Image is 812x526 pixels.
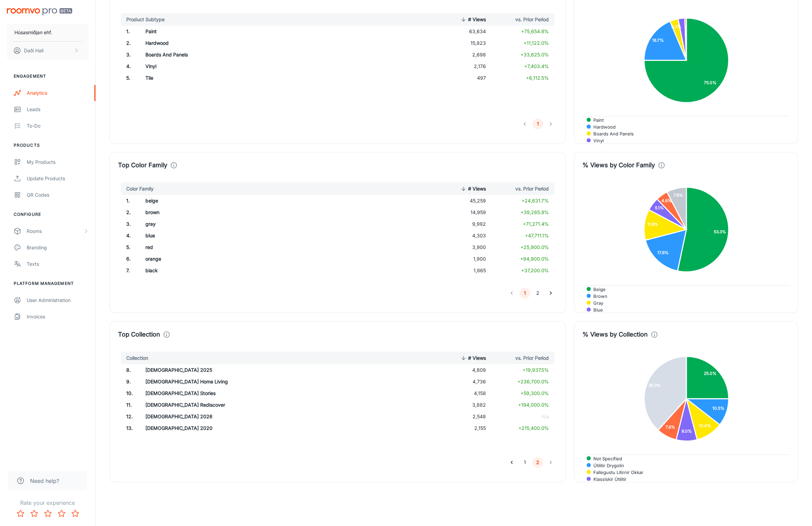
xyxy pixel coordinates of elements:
td: 12 . [118,411,140,422]
span: vs. Prior Period [506,354,549,362]
span: Not specified [589,456,622,462]
button: page 1 [532,118,543,129]
div: Rooms [27,227,83,235]
td: black [140,265,338,276]
div: Invoices [27,313,89,320]
span: +215,400.0% [518,425,549,431]
span: Fallegustu litirnir okkar [589,469,644,475]
button: Go to previous page [506,457,517,468]
span: Need help? [30,477,59,485]
td: 4,736 [426,376,492,387]
span: # Views [459,15,486,24]
button: Go to page 2 [532,288,543,299]
td: 45,259 [426,195,492,207]
td: 10 . [118,387,140,399]
td: 2,698 [426,49,492,61]
td: gray [140,218,338,230]
span: +236,700.0% [517,379,549,384]
td: brown [140,207,338,218]
span: Hardwood [589,124,616,130]
button: page 2 [532,457,543,468]
span: Collection [126,354,157,362]
td: red [140,241,338,253]
button: Daði Hall [7,42,89,60]
span: +19,937.5% [523,367,549,373]
td: 4,303 [426,230,492,241]
h4: Top Color Family [118,160,167,170]
span: gray [589,300,604,306]
span: vs. Prior Period [506,15,549,24]
td: 4 . [118,230,140,241]
span: blue [589,307,603,313]
td: beige [140,195,338,207]
span: Boards And Panels [589,131,634,137]
td: [DEMOGRAPHIC_DATA] Home Living [140,376,338,387]
span: +37,200.0% [521,267,549,273]
div: Leads [27,106,89,113]
button: Rate 4 star [55,507,68,521]
h4: % Views by Color Family [583,160,655,170]
td: 3 . [118,218,140,230]
div: QR Codes [27,191,89,199]
td: [DEMOGRAPHIC_DATA] Stories [140,387,338,399]
span: +24,631.7% [521,198,549,203]
h4: Top Collection [118,330,160,339]
td: Boards And Panels [140,49,338,61]
td: 2 . [118,37,140,49]
span: +71,271.4% [523,221,549,227]
td: 7 . [118,265,140,276]
p: Húsasmiðjan ehf. [14,29,52,36]
td: 2,548 [426,411,492,422]
span: Vinyl [589,137,604,144]
td: [DEMOGRAPHIC_DATA] 2020 [140,422,338,434]
span: +11,122.0% [524,40,549,46]
button: Rate 5 star [68,507,82,521]
div: To-do [27,122,89,130]
td: [DEMOGRAPHIC_DATA] 2026 [140,411,338,422]
span: +94,900.0% [520,256,549,262]
td: 11 . [118,399,140,411]
button: Rate 2 star [27,507,41,521]
td: 15,823 [426,37,492,49]
span: Color Family [126,185,163,193]
td: 1 . [118,195,140,207]
td: 3 . [118,49,140,61]
td: orange [140,253,338,265]
div: Branding [27,244,89,251]
td: Hardwood [140,37,338,49]
span: beige [589,286,606,292]
td: 4,809 [426,364,492,376]
td: 14,959 [426,207,492,218]
td: 3,882 [426,399,492,411]
td: 6 . [118,253,140,265]
span: # Views [459,185,486,193]
td: 9,992 [426,218,492,230]
td: 4,158 [426,387,492,399]
td: 3,900 [426,241,492,253]
span: # Views [459,354,486,362]
span: n/a [542,413,549,419]
td: 13 . [118,422,140,434]
p: Rate your experience [5,499,90,507]
h4: % Views by Collection [583,330,648,339]
td: [DEMOGRAPHIC_DATA] 2025 [140,364,338,376]
td: 63,634 [426,26,492,37]
td: 1,900 [426,253,492,265]
button: Húsasmiðjan ehf. [7,24,89,41]
span: vs. Prior Period [506,185,549,193]
span: +59,300.0% [520,390,549,396]
span: +39,265.8% [520,209,549,215]
td: 497 [426,72,492,84]
div: My Products [27,158,89,166]
img: Roomvo PRO Beta [7,8,72,15]
nav: pagination navigation [518,118,557,129]
span: +33,625.0% [520,52,549,57]
span: +6,112.5% [526,75,549,81]
td: [DEMOGRAPHIC_DATA] Rediscover [140,399,338,411]
button: Rate 3 star [41,507,55,521]
button: page 1 [519,288,530,299]
div: Texts [27,260,89,268]
td: Tile [140,72,338,84]
td: 5 . [118,72,140,84]
td: 4 . [118,61,140,72]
